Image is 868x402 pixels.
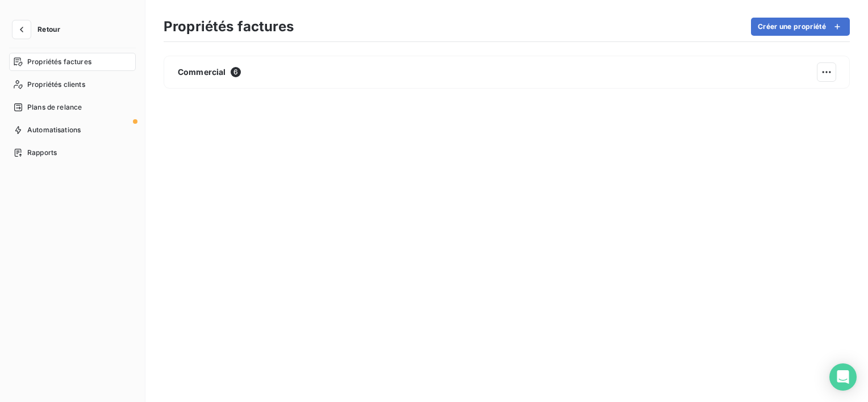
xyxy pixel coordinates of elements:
[178,66,226,78] span: Commercial
[37,26,60,33] span: Retour
[27,57,91,67] span: Propriétés factures
[27,125,81,135] span: Automatisations
[829,363,857,391] div: Open Intercom Messenger
[27,79,85,90] span: Propriétés clients
[164,16,294,37] h3: Propriétés factures
[9,144,136,162] a: Rapports
[9,76,136,94] a: Propriétés clients
[27,148,57,158] span: Rapports
[751,18,850,36] button: Créer une propriété
[9,20,69,39] button: Retour
[231,67,241,77] span: 6
[9,121,136,139] a: Automatisations
[9,98,136,116] a: Plans de relance
[27,102,82,112] span: Plans de relance
[9,53,136,71] a: Propriétés factures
